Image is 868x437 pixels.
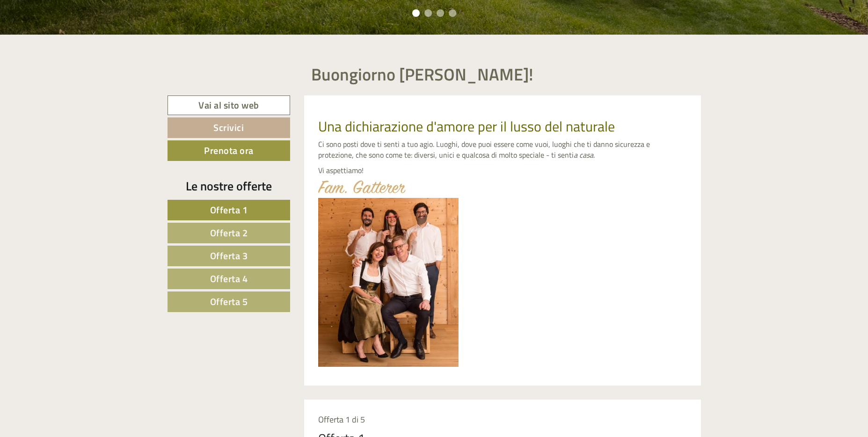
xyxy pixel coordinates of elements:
[318,139,687,160] p: Ci sono posti dove ti senti a tuo agio. Luoghi, dove puoi essere come vuoi, luoghi che ti danno s...
[210,226,248,240] span: Offerta 2
[210,294,248,309] span: Offerta 5
[579,149,593,160] em: casa
[168,140,291,161] a: Prenota ora
[318,165,687,176] p: Vi aspettiamo!
[318,198,459,367] img: image
[210,271,248,286] span: Offerta 4
[210,248,248,263] span: Offerta 3
[168,117,291,138] a: Scrivici
[318,413,365,426] span: Offerta 1 di 5
[574,149,577,160] em: a
[168,177,291,195] div: Le nostre offerte
[311,65,533,84] h1: Buongiorno [PERSON_NAME]!
[168,95,291,116] a: Vai al sito web
[318,116,615,137] span: Una dichiarazione d'amore per il lusso del naturale
[210,203,248,217] span: Offerta 1
[318,180,406,193] img: image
